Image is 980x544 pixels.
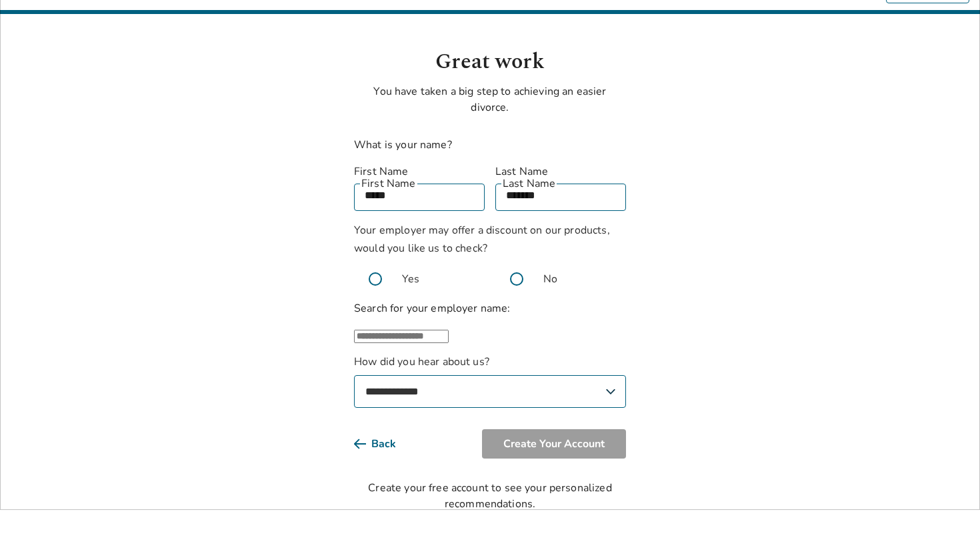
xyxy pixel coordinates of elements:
select: How did you hear about us? [354,375,626,408]
label: First Name [354,164,485,180]
label: How did you hear about us? [354,354,626,408]
iframe: Chat Widget [913,480,980,544]
div: Create your free account to see your personalized recommendations. [354,480,626,512]
span: Yes [402,271,419,287]
span: Your employer may offer a discount on our products, would you like us to check? [354,223,610,256]
button: Create Your Account [482,429,626,459]
p: You have taken a big step to achieving an easier divorce. [354,83,626,115]
span: No [543,271,557,287]
button: Back [354,429,417,459]
label: Search for your employer name: [354,301,511,316]
h1: Great work [354,46,626,78]
label: Last Name [495,164,626,180]
label: What is your name? [354,138,452,152]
